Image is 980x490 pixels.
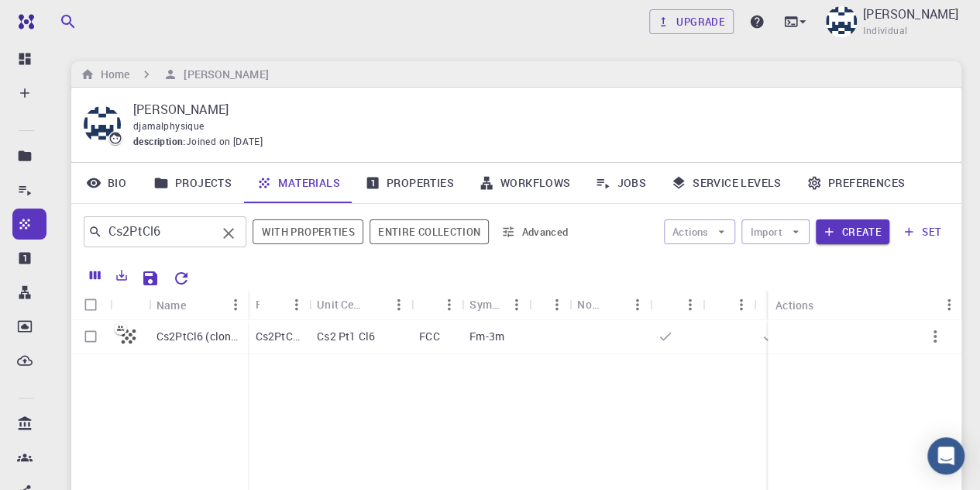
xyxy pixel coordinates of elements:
[253,219,363,244] button: With properties
[569,289,650,319] div: Non-periodic
[775,290,813,320] div: Actions
[583,163,658,203] a: Jobs
[108,263,135,288] button: Export
[826,6,857,37] img: Djamal Hemidi
[135,263,166,294] button: Save Explorer Settings
[419,292,444,317] button: Sort
[12,14,34,29] img: logo
[244,163,352,203] a: Materials
[71,163,141,203] a: Bio
[469,289,504,319] div: Symmetry
[863,5,958,23] p: [PERSON_NAME]
[387,292,411,317] button: Menu
[625,292,650,317] button: Menu
[317,329,375,344] p: Cs2 Pt1 Cl6
[937,292,961,317] button: Menu
[141,163,244,203] a: Projects
[95,66,129,83] h6: Home
[156,329,240,344] p: Cs2PtCl6 (clone)
[600,292,625,317] button: Sort
[741,219,809,244] button: Import
[9,11,43,25] span: الدعم
[816,219,889,244] button: Create
[177,66,268,83] h6: [PERSON_NAME]
[256,289,260,319] div: Formula
[710,292,735,317] button: Sort
[495,219,576,244] button: Advanced
[896,219,949,244] button: set
[133,134,186,150] span: description :
[863,23,907,39] span: Individual
[362,292,387,317] button: Sort
[768,290,961,320] div: Actions
[253,219,363,244] span: Show only materials with calculated properties
[664,219,736,244] button: Actions
[650,289,703,319] div: Default
[411,289,462,319] div: Lattice
[370,219,489,244] span: Filter throughout whole library including sets (folders)
[649,9,734,34] a: Upgrade
[927,437,965,474] div: Open Intercom Messenger
[352,163,466,203] a: Properties
[437,292,462,317] button: Menu
[462,289,529,319] div: Symmetry
[577,289,600,319] div: Non-periodic
[133,119,205,132] span: djamalphysique
[166,263,197,294] button: Reset Explorer Settings
[284,292,309,317] button: Menu
[149,290,248,320] div: Name
[186,134,263,150] span: Joined on [DATE]
[82,263,108,288] button: Columns
[469,329,504,344] p: Fm-3m
[504,292,529,317] button: Menu
[133,100,937,119] p: [PERSON_NAME]
[419,329,439,344] p: FCC
[658,292,683,317] button: Sort
[466,163,583,203] a: Workflows
[545,292,569,317] button: Menu
[216,221,241,246] button: Clear
[186,292,211,317] button: Sort
[658,163,794,203] a: Service Levels
[678,292,703,317] button: Menu
[794,163,917,203] a: Preferences
[729,292,754,317] button: Menu
[248,289,309,319] div: Formula
[260,292,284,317] button: Sort
[529,289,569,319] div: Tags
[370,219,489,244] button: Entire collection
[223,292,248,317] button: Menu
[317,289,362,319] div: Unit Cell Formula
[256,329,301,344] p: Cs2PtCl6
[77,66,272,83] nav: breadcrumb
[309,289,411,319] div: Unit Cell Formula
[703,289,754,319] div: Shared
[156,290,186,320] div: Name
[110,290,149,320] div: Icon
